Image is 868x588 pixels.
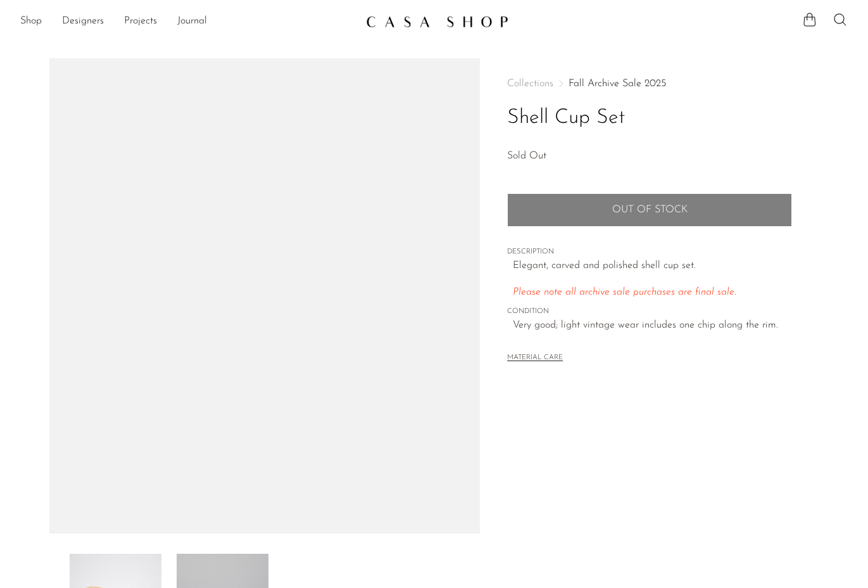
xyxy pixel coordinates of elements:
span: Very good; light vintage wear includes one chip along the rim. [513,317,792,334]
em: Please note all archive sale purchases are final sale. [513,287,736,297]
a: Shop [20,13,42,30]
a: Designers [62,13,104,30]
button: MATERIAL CARE [507,354,563,363]
nav: Breadcrumbs [507,79,792,89]
span: Sold Out [507,151,546,161]
a: Fall Archive Sale 2025 [569,79,666,89]
span: DESCRIPTION [507,246,792,258]
ul: NEW HEADER MENU [20,11,356,32]
nav: Desktop navigation [20,11,356,32]
button: Add to cart [507,193,792,226]
a: Projects [124,13,157,30]
p: Elegant, carved and polished shell cup set. [513,258,792,274]
span: CONDITION [507,306,792,317]
span: Collections [507,79,553,89]
span: Out of stock [612,204,688,216]
h1: Shell Cup Set [507,102,792,134]
a: Journal [177,13,207,30]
